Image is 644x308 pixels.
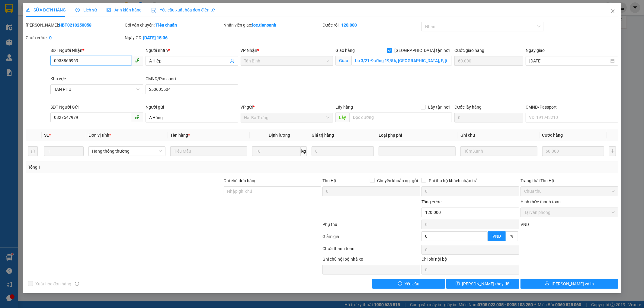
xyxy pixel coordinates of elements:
div: SĐT Người Gửi [50,104,143,110]
span: VND [492,234,501,239]
span: Tân Bình [244,56,330,65]
div: Người nhận [146,47,238,54]
span: Giao [335,56,351,65]
span: ĐC: Ngã 3 Easim ,[GEOGRAPHIC_DATA] [2,29,33,35]
span: Hai Bà Trưng [244,113,330,122]
input: Ngày giao [529,58,609,64]
span: Lấy [335,113,349,122]
span: picture [107,8,111,12]
span: Lấy tận nơi [426,104,452,110]
span: Giao hàng [335,48,355,53]
span: printer [545,281,549,286]
span: close [610,9,615,14]
div: Chưa thanh toán [322,245,421,256]
div: Người gửi [146,104,238,110]
span: Chưa thu [524,187,615,196]
div: CMND/Passport [526,104,618,110]
b: 0 [49,35,52,40]
span: [PERSON_NAME] và In [552,281,594,287]
div: Trạng thái Thu Hộ [521,177,618,184]
div: Tổng: 1 [28,164,248,170]
label: Ghi chú đơn hàng [224,178,257,183]
span: TÂN PHÚ [54,85,139,94]
b: loc.tienoanh [252,23,277,27]
span: Thu Hộ [322,178,336,183]
div: Chưa cước : [26,34,123,41]
th: Loại phụ phí [376,129,458,141]
span: [GEOGRAPHIC_DATA] tận nơi [392,47,452,54]
b: Tiêu chuẩn [155,23,177,27]
img: icon [151,8,156,13]
div: Giảm giá [322,233,421,244]
label: Ngày giao [526,48,545,53]
span: CTY TNHH DLVT TIẾN OANH [22,3,85,9]
b: [DATE] 15:36 [143,35,168,40]
span: SL [44,133,49,138]
label: Cước giao hàng [454,48,484,53]
span: ĐC: 266 Đồng Đen, P10, Q TB [46,30,85,33]
span: ĐT: 0935 882 082 [46,36,68,39]
button: plus [609,146,616,156]
span: Yêu cầu [405,281,419,287]
span: % [510,234,513,239]
span: Định lượng [269,133,290,138]
span: edit [26,8,30,12]
button: printer[PERSON_NAME] và In [521,279,618,289]
span: phone [135,115,139,119]
span: [PERSON_NAME] thay đổi [462,281,511,287]
div: Cước rồi : [322,22,420,28]
span: Lấy hàng [335,105,353,110]
div: Khu vực [50,75,143,82]
div: SĐT Người Nhận [50,47,143,54]
button: Close [604,3,621,20]
span: ĐT:0905 22 58 58 [2,36,25,39]
span: clock-circle [75,8,80,12]
th: Ghi chú [458,129,540,141]
span: kg [301,146,307,156]
input: VD: Bàn, Ghế [170,146,247,156]
span: save [456,281,460,286]
b: HBT0210250058 [59,23,91,27]
input: Dọc đường [349,113,452,122]
span: Tổng cước [421,199,441,204]
span: info-circle [75,282,79,286]
span: Cước hàng [542,133,563,138]
div: Nhân viên giao: [224,22,322,28]
span: VP Nhận: [GEOGRAPHIC_DATA] [46,22,76,28]
button: save[PERSON_NAME] thay đổi [446,279,519,289]
div: Chi phí nội bộ [421,256,519,265]
div: CMND/Passport [146,75,238,82]
span: ---------------------------------------------- [13,41,78,46]
div: Ngày GD: [125,34,223,41]
span: exclamation-circle [398,281,402,286]
input: Ghi Chú [460,146,537,156]
span: user-add [230,59,235,63]
input: 0 [542,146,604,156]
span: Yêu cầu xuất hóa đơn điện tử [151,8,215,12]
input: Giao tận nơi [351,56,452,65]
img: logo [2,4,18,19]
input: Cước lấy hàng [454,113,523,122]
b: 120.000 [341,23,357,27]
button: delete [28,146,38,156]
span: Giá trị hàng [312,133,334,138]
span: Tại văn phòng [524,208,615,217]
label: Hình thức thanh toán [521,199,561,204]
div: VP gửi [241,104,333,110]
span: Lịch sử [75,8,97,12]
span: Ảnh kiện hàng [107,8,142,12]
span: Đơn vị tính [88,133,111,138]
strong: NHẬN HÀNG NHANH - GIAO TỐC HÀNH [24,10,84,14]
strong: 1900 633 614 [40,15,66,19]
span: SỬA ĐƠN HÀNG [26,8,66,12]
span: Phí thu hộ khách nhận trả [426,177,480,184]
div: Gói vận chuyển: [125,22,223,28]
div: [PERSON_NAME]: [26,22,123,28]
label: Cước lấy hàng [454,105,482,110]
span: Hàng thông thường [92,147,162,156]
div: Ghi chú nội bộ nhà xe [322,256,420,265]
span: Chuyển khoản ng. gửi [375,177,420,184]
span: Xuất hóa đơn hàng [33,281,74,287]
span: VP Nhận [241,48,258,53]
input: 0 [312,146,374,156]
